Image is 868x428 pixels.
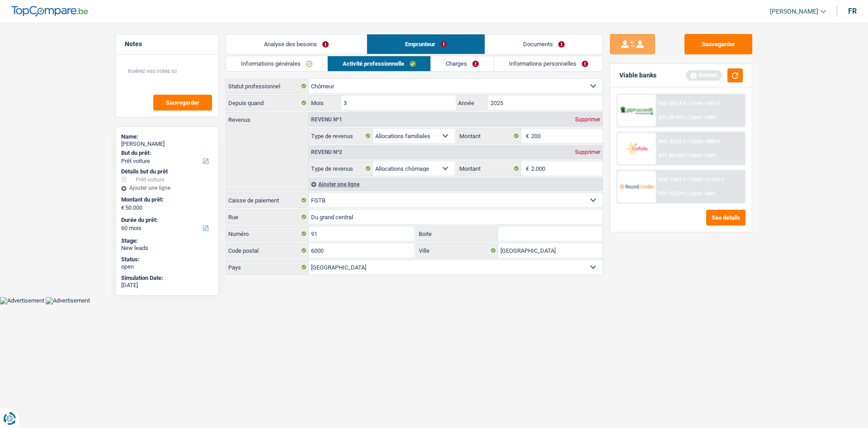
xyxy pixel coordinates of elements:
[686,191,688,197] span: /
[121,196,211,203] label: Montant du prêt:
[226,193,309,207] label: Caisse de paiement
[341,96,456,110] input: MM
[706,210,745,226] button: See details
[684,34,752,54] button: Sauvegarder
[121,185,213,191] div: Ajouter une ligne
[121,263,213,270] div: open
[121,149,211,157] label: But du prêt:
[226,243,309,258] label: Code postal
[456,96,488,110] label: Année
[226,79,309,93] label: Statut professionnel
[121,133,213,140] div: Name:
[416,226,499,241] label: Boite
[121,168,213,175] div: Détails but du prêt
[125,40,209,48] h5: Notes
[121,282,213,289] div: [DATE]
[309,117,344,122] div: Revenu nº1
[619,72,656,79] div: Viable banks
[521,129,531,143] span: €
[573,117,603,122] div: Supprimer
[121,237,213,245] div: Stage:
[690,177,724,183] span: Limit: >1.133 €
[226,56,327,71] a: Informations générales
[226,260,309,274] label: Pays
[166,100,199,106] span: Sauvegarder
[121,274,213,282] div: Simulation Date:
[309,178,603,191] div: Ajouter une ligne
[659,177,686,183] span: NAI: 134,5 €
[494,56,603,71] a: Informations personnelles
[121,256,213,263] div: Status:
[659,101,686,106] span: NAI: 222,4 €
[309,149,344,155] div: Revenu nº2
[687,101,689,106] span: /
[686,115,688,120] span: /
[488,96,603,110] input: AAAA
[309,96,341,110] label: Mois
[689,153,716,159] span: Limit: <50%
[226,112,308,123] label: Revenus
[573,149,603,155] div: Supprimer
[659,115,685,120] span: DTI: 89.41%
[226,34,367,54] a: Analyse des besoins
[226,210,309,224] label: Rue
[620,106,653,116] img: AlphaCredit
[11,6,88,17] img: TopCompare Logo
[226,96,309,110] label: Depuis quand
[121,140,213,148] div: [PERSON_NAME]
[689,115,716,120] span: Limit: <50%
[687,139,689,144] span: /
[770,8,818,15] span: [PERSON_NAME]
[457,129,521,143] label: Montant
[121,204,124,212] span: €
[121,216,211,224] label: Durée du prêt:
[690,101,720,106] span: Limit: >850 €
[686,153,688,159] span: /
[121,245,213,252] div: New leads
[521,161,531,176] span: €
[659,153,685,159] span: DTI: 85.25%
[457,161,521,176] label: Montant
[46,297,90,304] img: Advertisement
[848,7,857,15] div: fr
[367,34,485,54] a: Emprunteur
[689,191,716,197] span: Limit: <60%
[309,161,373,176] label: Type de revenus
[763,4,826,19] a: [PERSON_NAME]
[485,34,603,54] a: Documents
[659,139,686,144] span: NAI: 324,5 €
[620,140,653,157] img: Cofidis
[226,226,309,241] label: Numéro
[309,129,373,143] label: Type de revenus
[431,56,494,71] a: Charges
[690,139,720,144] span: Limit: >800 €
[687,177,689,183] span: /
[686,70,722,80] div: Refresh
[153,95,212,111] button: Sauvegarder
[659,191,685,197] span: DTI: 93.27%
[328,56,431,71] a: Activité professionnelle
[620,178,653,195] img: Record Credits
[416,243,499,258] label: Ville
